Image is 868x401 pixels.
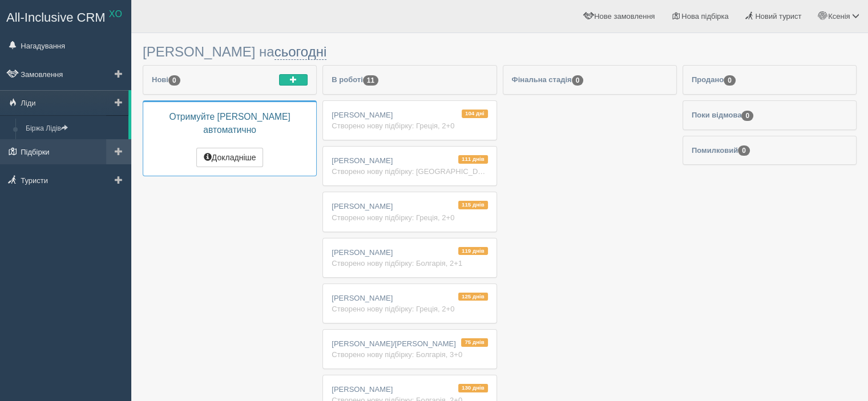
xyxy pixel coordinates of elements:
span: 119 днів [458,247,487,256]
span: 0 [168,75,180,86]
span: Помилковий [692,146,750,155]
span: All-Inclusive CRM [6,10,106,25]
a: Біржа Лідів [21,119,128,139]
span: [PERSON_NAME] [332,111,393,119]
span: Нові [152,75,180,84]
span: [PERSON_NAME] [332,202,393,210]
div: Створено нову підбірку: Болгарія, 3+0 [332,349,487,360]
a: сьогодні [274,44,327,60]
span: В роботі [332,75,378,84]
div: Створено нову підбірку: Болгарія, 2+1 [332,258,487,269]
span: 11 [363,75,378,86]
span: Продано [692,75,736,84]
span: [PERSON_NAME] [332,385,393,394]
span: Фінальна стадія [512,75,584,84]
span: Ксенія [828,12,850,21]
div: Створено нову підбірку: Греція, 2+0 [332,303,487,314]
span: 115 днів [458,201,487,209]
span: [PERSON_NAME] [332,294,393,302]
span: 0 [738,145,750,156]
span: Поки відмова [692,111,753,119]
button: Докладніше [196,148,264,167]
span: 130 днів [458,384,487,392]
span: Отримуйте [PERSON_NAME] автоматично [169,112,290,135]
div: Створено нову підбірку: Греція, 2+0 [332,212,487,223]
span: Новий турист [755,12,801,21]
span: 104 дні [462,110,487,118]
div: Створено нову підбірку: [GEOGRAPHIC_DATA], 4+0 [332,166,487,177]
a: All-Inclusive CRM XO [1,1,131,32]
div: Створено нову підбірку: Греція, 2+0 [332,120,487,131]
span: 0 [741,111,753,121]
span: [PERSON_NAME] [332,156,393,165]
span: 0 [572,75,584,86]
h3: [PERSON_NAME] на [143,44,857,59]
span: Нова підбірка [681,12,729,21]
span: [PERSON_NAME]/[PERSON_NAME] [332,339,455,348]
span: 0 [724,75,736,86]
sup: XO [109,9,122,19]
span: [PERSON_NAME] [332,248,393,257]
span: 111 днів [458,155,487,164]
span: Нове замовлення [594,12,655,21]
span: 75 днів [461,338,487,347]
span: 125 днів [458,293,487,301]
